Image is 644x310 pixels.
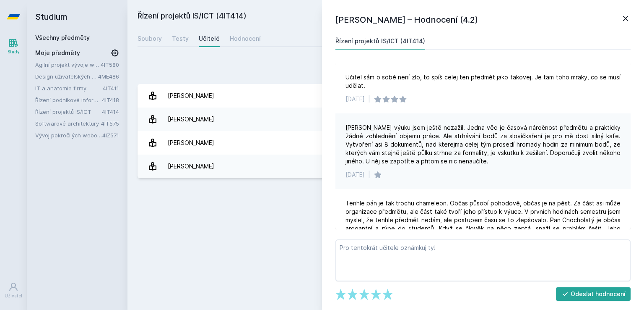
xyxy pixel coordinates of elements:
div: [PERSON_NAME] výuku jsem ještě nezažil. Jedna věc je časová náročnost předmětu a prakticky žádné ... [345,123,621,166]
div: Uživatel [5,293,22,299]
a: 4IT575 [101,120,119,127]
a: Hodnocení [230,30,261,47]
a: Design uživatelských rozhraní [35,72,98,81]
div: [DATE] [345,171,365,179]
div: | [368,95,370,103]
a: IT a anatomie firmy [35,84,103,92]
span: Moje předměty [35,49,80,57]
a: 4IZ571 [102,132,119,139]
a: Study [2,34,25,59]
a: 4IT414 [102,108,119,115]
div: Testy [172,34,189,43]
div: | [368,171,370,179]
a: 4ME486 [98,73,119,80]
div: Učitel sám o sobě není zlo, to spíš celej ten předmět jako takovej. Je tam toho mraky, co se musí... [345,73,621,90]
a: Testy [172,30,189,47]
div: [PERSON_NAME] [168,158,214,175]
div: [PERSON_NAME] [168,111,214,128]
div: [PERSON_NAME] [168,134,214,151]
a: [PERSON_NAME] 2 hodnocení 4.5 [138,84,634,108]
a: [PERSON_NAME] 3 hodnocení 3.7 [138,155,634,178]
div: Soubory [138,34,162,43]
div: [DATE] [345,95,365,103]
a: Soubory [138,30,162,47]
a: Agilní projekt vývoje webové aplikace [35,60,101,69]
a: Učitelé [199,30,220,47]
a: Uživatel [2,278,25,303]
a: Řízení podnikové informatiky [35,96,102,104]
a: [PERSON_NAME] 18 hodnocení 4.2 [138,131,634,155]
div: Učitelé [199,34,220,43]
a: 4IT411 [103,85,119,92]
a: 4IT580 [101,61,119,68]
a: Všechny předměty [35,34,90,41]
div: Hodnocení [230,34,261,43]
a: Řízení projektů IS/ICT [35,108,102,116]
a: Vývoj pokročilých webových aplikací v PHP [35,131,102,139]
div: [PERSON_NAME] [168,87,214,104]
h2: Řízení projektů IS/ICT (4IT414) [138,10,538,24]
a: [PERSON_NAME] 9 hodnocení 4.4 [138,108,634,131]
a: Softwarové architektury [35,119,101,128]
a: 4IT418 [102,97,119,103]
div: Study [8,49,20,55]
